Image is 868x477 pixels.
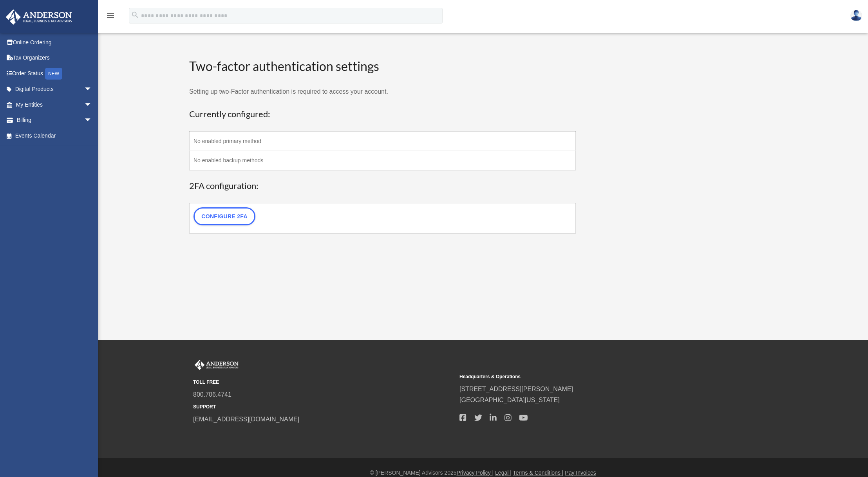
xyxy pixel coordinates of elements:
a: Terms & Conditions | [513,470,564,476]
a: My Entitiesarrow_drop_down [5,97,104,112]
a: Pay Invoices [565,470,596,476]
a: [GEOGRAPHIC_DATA][US_STATE] [459,397,560,403]
a: 800.706.4741 [193,391,231,398]
img: User Pic [850,10,862,21]
small: SUPPORT [193,403,454,411]
a: [STREET_ADDRESS][PERSON_NAME] [459,386,573,392]
img: Anderson Advisors Platinum Portal [4,9,74,25]
span: arrow_drop_down [84,97,100,113]
a: Digital Productsarrow_drop_down [5,82,104,97]
span: arrow_drop_down [84,82,100,98]
h2: Two-factor authentication settings [189,58,576,75]
small: TOLL FREE [193,378,454,386]
p: Setting up two-Factor authentication is required to access your account. [189,86,576,97]
a: Legal | [495,470,512,476]
a: Tax Organizers [5,50,104,66]
a: Online Ordering [5,34,104,50]
h3: 2FA configuration: [189,180,576,192]
a: menu [106,14,115,20]
a: [EMAIL_ADDRESS][DOMAIN_NAME] [193,416,299,423]
a: Events Calendar [5,128,104,143]
img: Anderson Advisors Platinum Portal [193,360,240,370]
a: Configure 2FA [193,207,255,225]
span: arrow_drop_down [84,112,100,129]
small: Headquarters & Operations [459,373,720,381]
a: Privacy Policy | [457,470,494,476]
a: Order StatusNEW [5,65,104,82]
div: NEW [45,68,62,80]
i: menu [106,11,115,20]
h3: Currently configured: [189,108,576,120]
td: No enabled backup methods [190,151,576,170]
i: search [131,11,139,19]
a: Billingarrow_drop_down [5,112,104,128]
td: No enabled primary method [190,131,576,151]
